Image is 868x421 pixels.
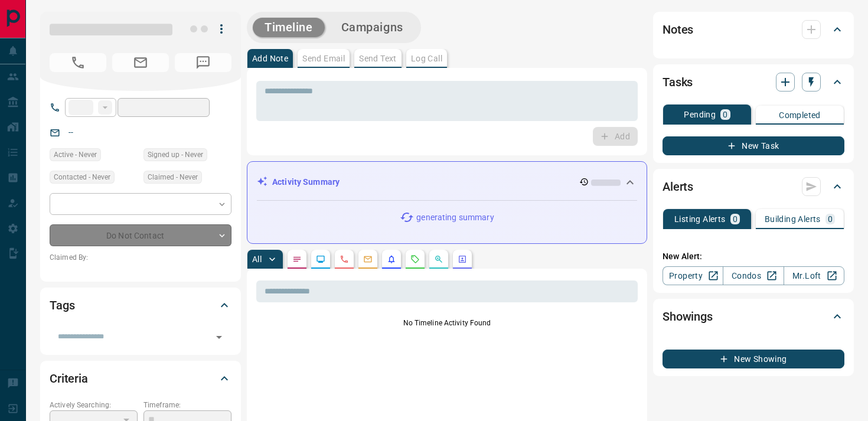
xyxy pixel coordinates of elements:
[329,18,415,37] button: Campaigns
[684,110,716,119] p: Pending
[50,364,231,393] div: Criteria
[765,215,821,223] p: Building Alerts
[340,254,349,264] svg: Calls
[50,53,106,72] span: No Number
[663,266,723,285] a: Property
[50,224,231,246] div: Do Not Contact
[663,15,844,44] div: Notes
[256,318,638,328] p: No Timeline Activity Found
[50,400,138,410] p: Actively Searching:
[68,128,73,137] a: --
[143,400,231,410] p: Timeframe:
[733,215,738,223] p: 0
[252,255,262,263] p: All
[828,215,833,223] p: 0
[211,329,227,345] button: Open
[148,149,203,161] span: Signed up - Never
[54,171,110,183] span: Contacted - Never
[663,73,693,92] h2: Tasks
[387,254,396,264] svg: Listing Alerts
[272,176,340,188] p: Activity Summary
[50,369,88,388] h2: Criteria
[779,111,821,119] p: Completed
[148,171,198,183] span: Claimed - Never
[363,254,373,264] svg: Emails
[292,254,302,264] svg: Notes
[410,254,420,264] svg: Requests
[663,307,713,326] h2: Showings
[663,177,693,196] h2: Alerts
[723,266,784,285] a: Condos
[723,110,727,119] p: 0
[458,254,467,264] svg: Agent Actions
[434,254,443,264] svg: Opportunities
[112,53,169,72] span: No Email
[663,136,844,155] button: New Task
[663,302,844,331] div: Showings
[316,254,325,264] svg: Lead Browsing Activity
[50,291,231,319] div: Tags
[663,250,844,263] p: New Alert:
[253,18,325,37] button: Timeline
[416,211,494,224] p: generating summary
[50,252,231,263] p: Claimed By:
[252,54,288,63] p: Add Note
[257,171,637,193] div: Activity Summary
[663,350,844,368] button: New Showing
[54,149,97,161] span: Active - Never
[663,20,693,39] h2: Notes
[663,172,844,201] div: Alerts
[784,266,844,285] a: Mr.Loft
[50,296,74,315] h2: Tags
[674,215,726,223] p: Listing Alerts
[175,53,231,72] span: No Number
[663,68,844,96] div: Tasks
